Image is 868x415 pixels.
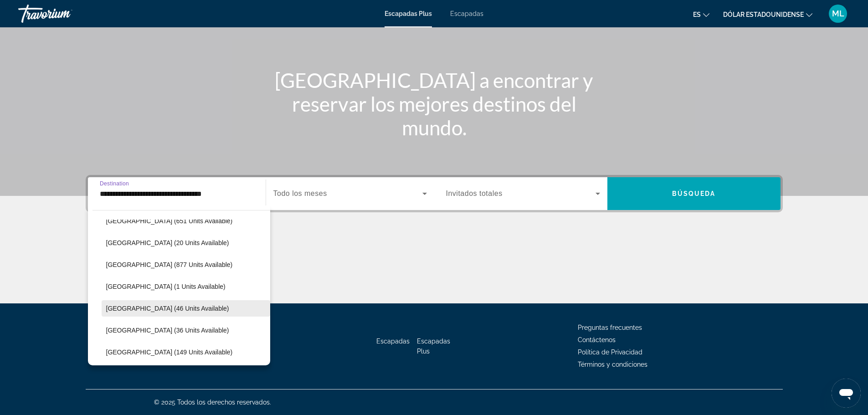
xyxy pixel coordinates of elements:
a: Política de Privacidad [578,348,642,356]
button: [GEOGRAPHIC_DATA] (651 units available) [102,213,270,229]
span: [GEOGRAPHIC_DATA] (20 units available) [106,239,229,246]
button: [GEOGRAPHIC_DATA] (46 units available) [102,300,270,317]
font: © 2025 Todos los derechos reservados. [154,399,271,406]
button: Cambiar moneda [723,8,812,21]
a: Contáctenos [578,336,616,343]
button: [GEOGRAPHIC_DATA] (877 units available) [102,256,270,273]
a: Escapadas [376,338,410,345]
span: Todo los meses [273,190,327,197]
a: Travorium [18,2,109,26]
span: Invitados totales [446,190,503,197]
button: [GEOGRAPHIC_DATA] (36 units available) [102,322,270,338]
a: Escapadas Plus [417,338,450,355]
button: [GEOGRAPHIC_DATA] (20 units available) [102,235,270,251]
button: Menú de usuario [826,4,850,23]
font: ML [832,9,844,18]
a: Escapadas Plus [385,10,432,17]
font: Dólar estadounidense [723,11,804,18]
button: Cambiar idioma [693,8,709,21]
span: [GEOGRAPHIC_DATA] (46 units available) [106,305,229,312]
span: [GEOGRAPHIC_DATA] (149 units available) [106,348,233,356]
button: [GEOGRAPHIC_DATA] (1 units available) [102,278,270,295]
span: [GEOGRAPHIC_DATA] (877 units available) [106,261,233,268]
a: Preguntas frecuentes [578,324,642,331]
span: [GEOGRAPHIC_DATA] (651 units available) [106,217,233,225]
button: Búsqueda [607,177,781,210]
h1: [GEOGRAPHIC_DATA] a encontrar y reservar los mejores destinos del mundo. [263,68,605,139]
span: [GEOGRAPHIC_DATA] (1 units available) [106,283,226,290]
span: Destination [100,180,129,186]
span: Búsqueda [672,190,716,197]
a: Escapadas [450,10,483,17]
span: [GEOGRAPHIC_DATA] (36 units available) [106,327,229,334]
button: [GEOGRAPHIC_DATA] (149 units available) [102,344,270,360]
iframe: Botón para iniciar la ventana de mensajería [832,379,861,408]
font: es [693,11,701,18]
div: Widget de búsqueda [88,177,781,210]
a: Términos y condiciones [578,361,647,368]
